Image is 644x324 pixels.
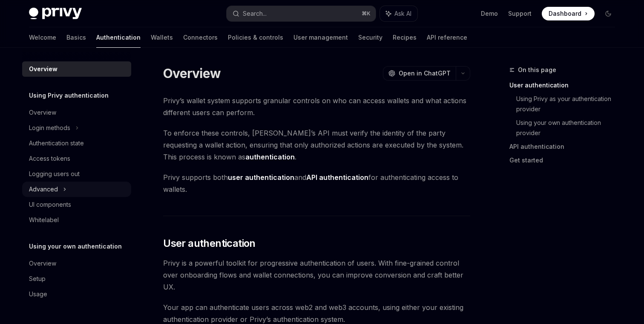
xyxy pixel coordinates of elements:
span: Dashboard [549,9,581,18]
span: To enforce these controls, [PERSON_NAME]’s API must verify the identity of the party requesting a... [163,127,470,163]
button: Search...⌘K [227,6,376,21]
div: Search... [243,9,267,19]
a: API reference [427,27,467,48]
a: Logging users out [22,166,131,182]
a: Authentication [96,27,141,48]
div: UI components [29,200,71,210]
a: Overview [22,105,131,120]
a: Authentication state [22,136,131,151]
button: Ask AI [380,6,417,21]
button: Toggle dark mode [601,7,615,20]
span: On this page [518,65,556,75]
span: ⌘ K [362,10,371,17]
div: Access tokens [29,153,70,164]
h1: Overview [163,66,221,81]
div: Overview [29,107,56,118]
h5: Using your own authentication [29,241,122,252]
div: Logging users out [29,169,80,179]
a: Policies & controls [228,27,283,48]
span: Privy’s wallet system supports granular controls on who can access wallets and what actions diffe... [163,95,470,119]
a: Support [508,9,532,18]
span: Open in ChatGPT [399,69,451,78]
a: Whitelabel [22,212,131,228]
a: User authentication [509,78,622,92]
div: Whitelabel [29,215,59,225]
span: Privy is a powerful toolkit for progressive authentication of users. With fine-grained control ov... [163,257,470,293]
button: Open in ChatGPT [383,66,456,81]
a: Using your own authentication provider [516,116,622,140]
a: Recipes [393,27,417,48]
span: User authentication [163,237,256,250]
a: User management [293,27,348,48]
a: Wallets [151,27,173,48]
a: Dashboard [542,7,595,20]
span: Ask AI [394,9,411,18]
a: Connectors [183,27,218,48]
span: Privy supports both and for authenticating access to wallets. [163,171,470,195]
img: dark logo [29,8,82,20]
a: UI components [22,197,131,212]
strong: user authentication [228,173,294,182]
a: Welcome [29,27,56,48]
a: Get started [509,153,622,167]
a: Usage [22,286,131,302]
a: Using Privy as your authentication provider [516,92,622,116]
strong: API authentication [306,173,368,182]
strong: authentication [245,153,295,161]
a: Overview [22,61,131,77]
div: Usage [29,289,47,299]
a: Security [358,27,382,48]
h5: Using Privy authentication [29,90,109,101]
a: Overview [22,256,131,271]
div: Login methods [29,123,70,133]
div: Authentication state [29,138,84,148]
div: Advanced [29,184,58,194]
a: Access tokens [22,151,131,166]
a: Demo [481,9,498,18]
a: Setup [22,271,131,286]
a: API authentication [509,140,622,153]
div: Overview [29,64,57,74]
div: Overview [29,258,56,269]
div: Setup [29,274,46,284]
a: Basics [66,27,86,48]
